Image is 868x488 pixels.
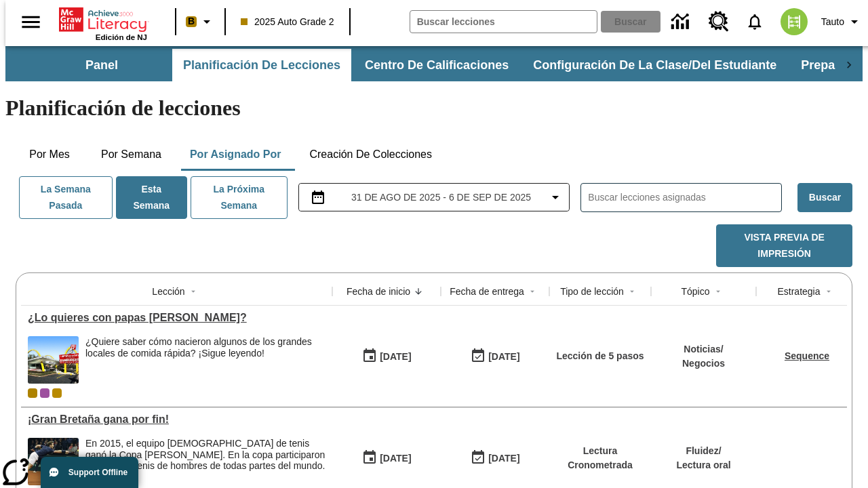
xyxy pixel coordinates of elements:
[380,348,411,365] div: [DATE]
[676,458,730,472] p: Lectura oral
[241,15,334,29] span: 2025 Auto Grade 2
[522,49,787,81] button: Configuración de la clase/del estudiante
[547,189,564,205] svg: Collapse Date Range Filter
[781,8,808,35] img: avatar image
[450,285,524,298] div: Fecha de entrega
[298,138,443,171] button: Creación de colecciones
[556,444,644,472] p: Lectura Cronometrada
[466,344,524,369] button: 09/04/25: Último día en que podrá accederse la lección
[347,285,410,298] div: Fecha de inicio
[488,348,519,365] div: [DATE]
[28,312,325,324] div: ¿Lo quieres con papas fritas?
[737,4,772,39] a: Notificaciones
[68,468,127,477] span: Support Offline
[85,438,325,485] div: En 2015, el equipo británico de tenis ganó la Copa Davis. En la copa participaron equipos de teni...
[28,413,325,426] div: ¡Gran Bretaña gana por fin!
[96,33,147,41] span: Edición de NJ
[172,49,351,81] button: Planificación de lecciones
[28,336,79,384] img: Uno de los primeros locales de McDonald's, con el icónico letrero rojo y los arcos amarillos.
[185,283,201,300] button: Sort
[821,15,844,29] span: Tauto
[682,342,725,357] p: Noticias /
[16,138,83,171] button: Por mes
[772,4,816,39] button: Escoja un nuevo avatar
[488,450,519,467] div: [DATE]
[28,413,325,426] a: ¡Gran Bretaña gana por fin!, Lecciones
[785,350,829,361] a: Sequence
[351,190,531,205] span: 31 de ago de 2025 - 6 de sep de 2025
[797,183,852,212] button: Buscar
[821,283,837,300] button: Sort
[835,49,863,81] div: Pestañas siguientes
[710,283,726,300] button: Sort
[180,9,220,34] button: Boost El color de la clase es anaranjado claro. Cambiar el color de la clase.
[524,283,540,300] button: Sort
[410,283,427,300] button: Sort
[354,49,519,81] button: Centro de calificaciones
[59,5,147,41] div: Portada
[28,388,37,398] div: Clase actual
[380,450,411,467] div: [DATE]
[85,336,325,384] div: ¿Quiere saber cómo nacieron algunos de los grandes locales de comida rápida? ¡Sigue leyendo!
[59,6,147,33] a: Portada
[682,357,725,371] p: Negocios
[85,438,325,472] div: En 2015, el equipo [DEMOGRAPHIC_DATA] de tenis ganó la Copa [PERSON_NAME]. En la copa participaro...
[560,285,624,298] div: Tipo de lección
[28,438,79,485] img: Tenista británico Andy Murray extendiendo todo su cuerpo para alcanzar una pelota durante un part...
[357,344,416,369] button: 09/04/25: Primer día en que estuvo disponible la lección
[357,445,416,471] button: 09/01/25: Primer día en que estuvo disponible la lección
[304,189,564,205] button: Seleccione el intervalo de fechas opción del menú
[28,312,325,324] a: ¿Lo quieres con papas fritas?, Lecciones
[5,96,863,121] h1: Planificación de lecciones
[681,285,709,298] div: Tópico
[34,49,170,81] button: Panel
[152,285,184,298] div: Lección
[40,388,50,398] div: OL 2025 Auto Grade 3
[624,283,640,300] button: Sort
[191,176,288,219] button: La próxima semana
[41,457,138,488] button: Support Offline
[816,9,868,34] button: Perfil/Configuración
[556,349,644,363] p: Lección de 5 pasos
[676,444,730,458] p: Fluidez /
[90,138,172,171] button: Por semana
[410,11,597,33] input: Buscar campo
[19,176,113,219] button: La semana pasada
[85,336,325,359] div: ¿Quiere saber cómo nacieron algunos de los grandes locales de comida rápida? ¡Sigue leyendo!
[188,13,195,30] span: B
[179,138,292,171] button: Por asignado por
[33,49,835,81] div: Subbarra de navegación
[11,2,51,42] button: Abrir el menú lateral
[777,285,820,298] div: Estrategia
[116,176,187,219] button: Esta semana
[5,46,863,81] div: Subbarra de navegación
[52,388,62,398] div: New 2025 class
[716,224,852,267] button: Vista previa de impresión
[588,188,781,207] input: Buscar lecciones asignadas
[466,445,524,471] button: 09/07/25: Último día en que podrá accederse la lección
[701,3,737,40] a: Centro de recursos, Se abrirá en una pestaña nueva.
[663,3,701,41] a: Centro de información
